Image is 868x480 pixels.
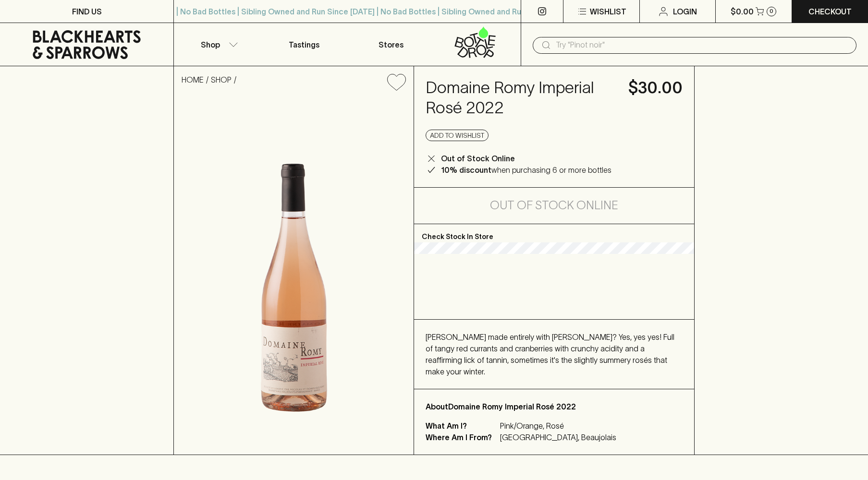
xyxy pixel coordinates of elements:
[201,39,220,50] p: Shop
[500,420,616,432] p: Pink/Orange, Rosé
[426,130,489,141] button: Add to wishlist
[261,23,347,66] a: Tastings
[426,401,682,412] p: About Domaine Romy Imperial Rosé 2022
[211,75,232,84] a: SHOP
[441,166,491,174] b: 10% discount
[500,432,616,443] p: [GEOGRAPHIC_DATA], Beaujolais
[441,164,611,176] p: when purchasing 6 or more bottles
[590,6,626,17] p: Wishlist
[383,70,410,95] button: Add to wishlist
[426,420,498,432] p: What Am I?
[731,6,754,17] p: $0.00
[347,23,434,66] a: Stores
[770,9,773,14] p: 0
[556,37,849,53] input: Try "Pinot noir"
[426,78,616,118] h4: Domaine Romy Imperial Rosé 2022
[426,333,674,376] span: [PERSON_NAME] made entirely with [PERSON_NAME]? Yes, yes yes! Full of tangy red currants and cran...
[174,98,414,455] img: 33101.png
[628,78,683,98] h4: $30.00
[426,432,498,443] p: Where Am I From?
[673,6,697,17] p: Login
[414,224,694,242] p: Check Stock In Store
[808,6,852,17] p: Checkout
[174,23,260,66] button: Shop
[441,153,515,164] p: Out of Stock Online
[289,39,319,50] p: Tastings
[182,75,204,84] a: HOME
[72,6,102,17] p: FIND US
[379,39,403,50] p: Stores
[490,198,618,213] h5: Out of Stock Online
